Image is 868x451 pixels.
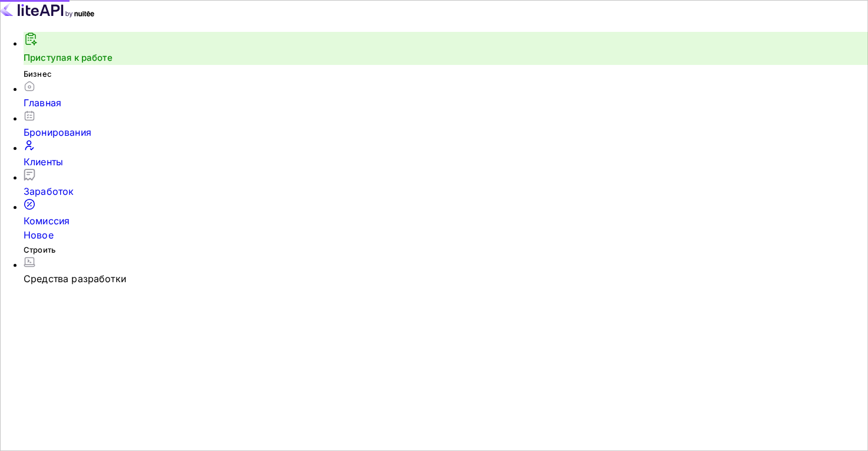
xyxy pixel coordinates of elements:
ya-tr-span: Бронирования [24,126,91,138]
a: Заработок [24,169,868,198]
a: КомиссияНовое [24,198,868,242]
ya-tr-span: Комиссия [24,215,70,227]
ya-tr-span: Средства разработки [24,273,126,285]
ya-tr-span: Новое [24,229,54,241]
ya-tr-span: Клиенты [24,156,63,168]
ya-tr-span: Заработок [24,185,74,197]
ya-tr-span: Строить [24,245,55,254]
a: Приступая к работе [24,52,113,63]
ya-tr-span: Главная [24,97,61,109]
div: Приступая к работе [24,32,868,65]
a: Клиенты [24,139,868,169]
a: Главная [24,80,868,110]
ya-tr-span: Бизнес [24,69,51,79]
a: Бронирования [24,110,868,139]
